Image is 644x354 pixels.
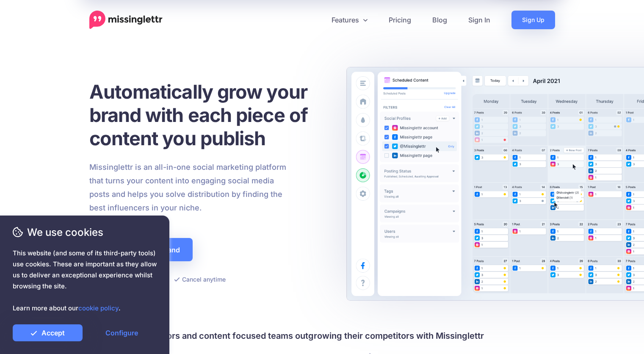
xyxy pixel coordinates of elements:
li: Cancel anytime [174,274,226,285]
a: Home [89,11,163,29]
h4: Join 30,000+ creators and content focused teams outgrowing their competitors with Missinglettr [89,329,555,343]
p: Missinglettr is an all-in-one social marketing platform that turns your content into engaging soc... [89,160,287,215]
span: We use cookies [13,225,157,240]
a: Pricing [378,11,422,29]
a: Sign In [458,11,501,29]
a: Configure [87,324,157,341]
a: Features [321,11,378,29]
a: cookie policy [78,304,119,312]
a: Sign Up [511,11,555,29]
h1: Automatically grow your brand with each piece of content you publish [89,80,329,150]
a: Accept [13,324,83,341]
span: This website (and some of its third-party tools) use cookies. These are important as they allow u... [13,248,157,314]
a: Blog [422,11,458,29]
